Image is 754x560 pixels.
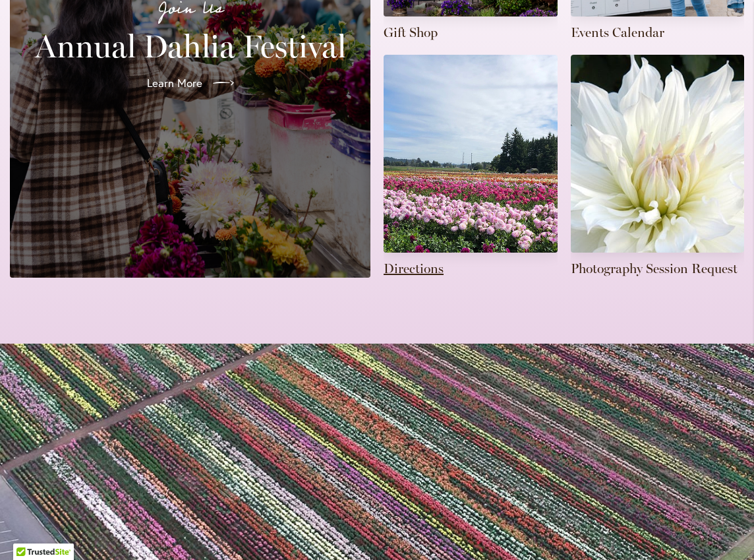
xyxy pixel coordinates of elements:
[147,75,202,91] span: Learn More
[26,28,355,65] h2: Annual Dahlia Festival
[136,65,245,102] a: Learn More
